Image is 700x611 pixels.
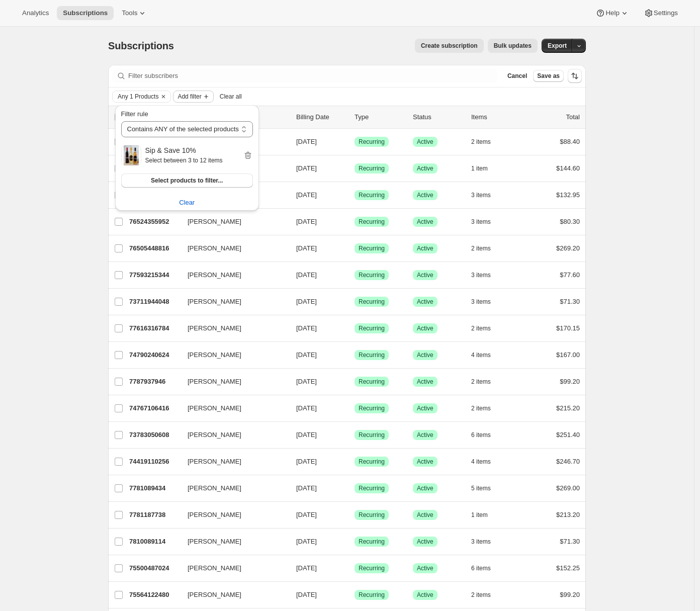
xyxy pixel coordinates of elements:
[188,430,241,440] span: [PERSON_NAME]
[188,270,241,280] span: [PERSON_NAME]
[188,403,241,413] span: [PERSON_NAME]
[417,431,433,439] span: Active
[129,350,180,360] p: 74790240624
[129,428,580,442] div: 73783050608[PERSON_NAME][DATE]SuccessRecurringSuccessActive6 items$251.40
[556,164,580,172] span: $144.60
[22,9,49,17] span: Analytics
[359,484,385,492] span: Recurring
[417,538,433,546] span: Active
[471,244,491,252] span: 2 items
[471,535,502,549] button: 3 items
[182,320,282,336] button: [PERSON_NAME]
[129,241,580,255] div: 76505448816[PERSON_NAME][DATE]SuccessRecurringSuccessActive2 items$269.20
[188,537,241,547] span: [PERSON_NAME]
[359,271,385,279] span: Recurring
[182,400,282,416] button: [PERSON_NAME]
[129,215,580,229] div: 76524355952[PERSON_NAME][DATE]SuccessRecurringSuccessActive3 items$80.30
[188,297,241,307] span: [PERSON_NAME]
[471,164,488,172] span: 1 item
[129,508,580,522] div: 7781187738[PERSON_NAME][DATE]SuccessRecurringSuccessActive1 item$213.20
[182,507,282,523] button: [PERSON_NAME]
[471,218,491,226] span: 3 items
[471,324,491,332] span: 2 items
[560,298,580,305] span: $71.30
[129,188,580,202] div: 75291918704June Moon[DATE]SuccessRecurringSuccessActive3 items$132.95
[296,271,317,279] span: [DATE]
[129,112,580,122] div: IDCustomerBilling DateTypeStatusItemsTotal
[129,481,580,495] div: 7781089434[PERSON_NAME][DATE]SuccessRecurringSuccessActive5 items$269.00
[359,191,385,199] span: Recurring
[188,590,241,600] span: [PERSON_NAME]
[471,215,502,229] button: 3 items
[188,483,241,493] span: [PERSON_NAME]
[296,298,317,305] span: [DATE]
[188,563,241,573] span: [PERSON_NAME]
[296,431,317,439] span: [DATE]
[151,177,223,185] span: Select products to filter...
[471,191,491,199] span: 3 items
[471,268,502,282] button: 3 items
[556,431,580,439] span: $251.40
[188,323,241,333] span: [PERSON_NAME]
[182,347,282,363] button: [PERSON_NAME]
[188,510,241,520] span: [PERSON_NAME]
[359,404,385,412] span: Recurring
[129,348,580,362] div: 74790240624[PERSON_NAME][DATE]SuccessRecurringSuccessActive4 items$167.00
[178,93,201,101] span: Add filter
[471,241,502,255] button: 2 items
[471,298,491,306] span: 3 items
[108,40,174,51] span: Subscriptions
[417,378,433,386] span: Active
[417,484,433,492] span: Active
[359,138,385,146] span: Recurring
[471,401,502,415] button: 2 items
[182,427,282,443] button: [PERSON_NAME]
[129,403,180,413] p: 74767106416
[129,295,580,309] div: 73711944048[PERSON_NAME][DATE]SuccessRecurringSuccessActive3 items$71.30
[129,483,180,493] p: 7781089434
[638,6,684,20] button: Settings
[296,404,317,412] span: [DATE]
[421,42,478,50] span: Create subscription
[158,91,168,102] button: Clear
[296,511,317,518] span: [DATE]
[296,138,317,145] span: [DATE]
[129,510,180,520] p: 7781187738
[471,458,491,466] span: 4 items
[173,91,213,103] button: Add filter
[182,587,282,603] button: [PERSON_NAME]
[129,455,580,469] div: 74419110256[PERSON_NAME][DATE]SuccessRecurringSuccessActive4 items$246.70
[128,69,497,83] input: Filter subscribers
[556,324,580,332] span: $170.15
[359,298,385,306] span: Recurring
[471,351,491,359] span: 4 items
[417,404,433,412] span: Active
[182,214,282,230] button: [PERSON_NAME]
[129,537,180,547] p: 7810089114
[220,93,242,101] span: Clear all
[16,6,55,20] button: Analytics
[417,138,433,146] span: Active
[417,591,433,599] span: Active
[359,591,385,599] span: Recurring
[359,244,385,252] span: Recurring
[129,270,180,280] p: 77593215344
[129,535,580,549] div: 7810089114[PERSON_NAME][DATE]SuccessRecurringSuccessActive3 items$71.30
[216,91,246,103] button: Clear all
[417,218,433,226] span: Active
[556,564,580,572] span: $152.25
[129,377,180,387] p: 7787937946
[471,271,491,279] span: 3 items
[471,112,521,122] div: Items
[605,9,619,17] span: Help
[417,298,433,306] span: Active
[129,161,580,176] div: 74516365680[PERSON_NAME][DATE]SuccessRecurringSuccessActive1 item$144.60
[507,72,527,80] span: Cancel
[296,458,317,465] span: [DATE]
[296,164,317,172] span: [DATE]
[556,191,580,199] span: $132.95
[182,294,282,310] button: [PERSON_NAME]
[542,39,573,53] button: Export
[355,112,405,122] div: Type
[533,70,564,82] button: Save as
